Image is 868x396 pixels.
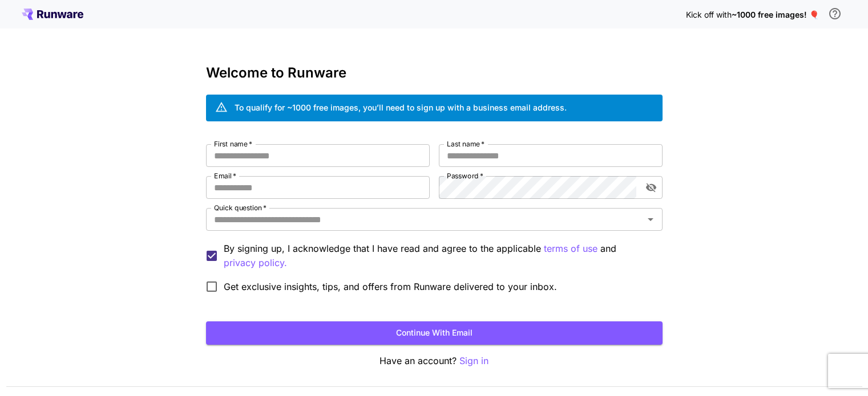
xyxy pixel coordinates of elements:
[224,280,557,293] span: Get exclusive insights, tips, and offers from Runware delivered to your inbox.
[447,139,485,149] label: Last name
[732,10,819,19] span: ~1000 free images! 🎈
[459,354,488,368] button: Sign in
[224,256,287,270] button: By signing up, I acknowledge that I have read and agree to the applicable terms of use and
[206,65,663,81] h3: Welcome to Runware
[224,242,653,270] p: By signing up, I acknowledge that I have read and agree to the applicable and
[641,177,661,198] button: toggle password visibility
[206,321,663,345] button: Continue with email
[447,171,483,181] label: Password
[544,242,597,256] button: By signing up, I acknowledge that I have read and agree to the applicable and privacy policy.
[686,10,732,19] span: Kick off with
[823,2,846,25] button: In order to qualify for free credit, you need to sign up with a business email address and click ...
[544,242,597,256] p: terms of use
[235,101,567,113] div: To qualify for ~1000 free images, you’ll need to sign up with a business email address.
[214,171,236,181] label: Email
[643,211,659,227] button: Open
[214,139,252,149] label: First name
[214,203,267,213] label: Quick question
[224,256,287,270] p: privacy policy.
[206,354,663,368] p: Have an account?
